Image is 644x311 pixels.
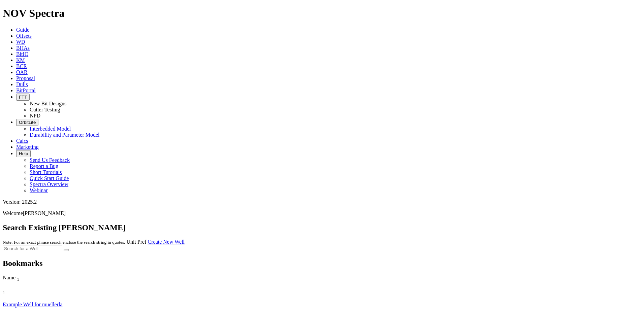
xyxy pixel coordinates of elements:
a: Send Us Feedback [30,157,70,163]
a: BitIQ [16,51,28,57]
a: Short Tutorials [30,169,62,175]
h2: Search Existing [PERSON_NAME] [3,223,641,232]
a: Proposal [16,75,35,81]
div: Version: 2025.2 [3,199,641,205]
sub: 1 [3,290,5,295]
span: Name [3,275,15,280]
div: Column Menu [3,282,596,288]
a: Offsets [16,33,32,39]
a: Spectra Overview [30,181,68,187]
button: Help [16,150,31,157]
a: Example Well for muellerla [3,302,62,307]
a: New Bit Designs [30,101,66,106]
span: FTT [19,95,27,100]
a: Interbedded Model [30,126,71,132]
a: BCR [16,63,27,69]
a: Marketing [16,144,39,150]
div: Sort None [3,288,36,302]
a: Webinar [30,187,48,193]
small: Note: For an exact phrase search enclose the search string in quotes. [3,240,125,245]
a: Guide [16,27,29,33]
input: Search for a Well [3,245,62,252]
a: BitPortal [16,88,36,93]
a: Quick Start Guide [30,175,69,181]
button: OrbitLite [16,119,38,126]
a: Calcs [16,138,28,144]
a: Unit Pref [126,239,146,245]
span: OrbitLite [19,120,36,125]
a: Dulls [16,81,28,87]
a: Report a Bug [30,163,58,169]
a: NPD [30,113,40,118]
span: [PERSON_NAME] [23,210,66,216]
a: Durability and Parameter Model [30,132,100,138]
sub: 1 [17,277,19,282]
a: OAR [16,69,28,75]
a: Cutter Testing [30,107,60,112]
div: Name Sort None [3,275,596,282]
span: Sort None [3,288,5,294]
button: FTT [16,94,30,101]
div: Column Menu [3,296,36,302]
a: WD [16,39,25,45]
h1: NOV Spectra [3,7,641,20]
span: Help [19,151,28,156]
div: Sort None [3,288,36,296]
div: Sort None [3,275,596,288]
a: Create New Well [148,239,185,245]
a: BHAs [16,45,30,51]
p: Welcome [3,210,641,216]
a: KM [16,57,25,63]
h2: Bookmarks [3,259,641,268]
span: Sort None [17,275,19,280]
